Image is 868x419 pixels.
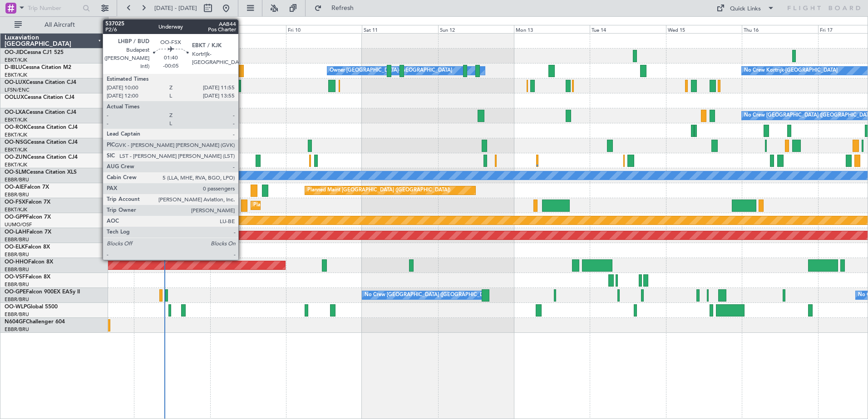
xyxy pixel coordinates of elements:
div: Owner [GEOGRAPHIC_DATA]-[GEOGRAPHIC_DATA] [330,64,452,78]
a: OO-JIDCessna CJ1 525 [5,50,64,55]
a: N604GFChallenger 604 [5,319,65,325]
span: OO-LAH [5,229,26,235]
a: EBBR/BRU [5,296,29,303]
div: Wed 8 [134,25,210,33]
span: OO-GPE [5,289,26,295]
a: OO-LUXCessna Citation CJ4 [5,80,76,85]
div: No Crew [GEOGRAPHIC_DATA] ([GEOGRAPHIC_DATA] National) [365,288,517,302]
a: EBBR/BRU [5,326,29,333]
span: OO-AIE [5,185,24,190]
div: Planned Maint Kortrijk-[GEOGRAPHIC_DATA] [253,199,359,212]
div: Wed 15 [666,25,742,33]
span: [DATE] - [DATE] [154,4,197,12]
a: OO-VSFFalcon 8X [5,274,50,280]
a: OO-GPEFalcon 900EX EASy II [5,289,80,295]
a: EBBR/BRU [5,251,29,258]
span: D-IBLU [5,65,22,70]
div: No Crew Kortrijk-[GEOGRAPHIC_DATA] [744,64,838,78]
div: Fri 10 [286,25,362,33]
a: OO-ZUNCessna Citation CJ4 [5,155,78,160]
a: OO-SLMCessna Citation XLS [5,170,77,175]
span: N604GF [5,319,26,325]
div: Quick Links [730,5,761,14]
a: D-IBLUCessna Citation M2 [5,65,71,70]
span: OO-ELK [5,244,25,250]
span: OO-FSX [5,200,25,205]
span: OO-ZUN [5,155,27,160]
span: OO-SLM [5,170,26,175]
a: OO-AIEFalcon 7X [5,185,49,190]
input: Trip Number [28,1,80,15]
span: OO-VSF [5,274,25,280]
a: EBBR/BRU [5,281,29,288]
a: LFSN/ENC [5,87,30,93]
div: No Crew [PERSON_NAME] ([PERSON_NAME]) [60,79,169,93]
span: OO-WLP [5,304,27,310]
span: OO-GPP [5,214,26,220]
a: EBKT/KJK [5,206,27,213]
button: Quick Links [712,1,779,15]
a: EBKT/KJK [5,132,27,138]
span: OO-LUX [5,80,26,85]
span: OO-HHO [5,259,28,265]
span: OO-ROK [5,125,27,130]
div: Planned Maint [GEOGRAPHIC_DATA] ([GEOGRAPHIC_DATA]) [307,184,450,197]
button: All Aircraft [10,18,99,32]
a: OO-HHOFalcon 8X [5,259,53,265]
span: OOLUX [5,95,24,100]
a: EBKT/KJK [5,117,27,123]
span: OO-LXA [5,110,26,115]
a: OO-NSGCessna Citation CJ4 [5,140,78,145]
a: OO-ELKFalcon 8X [5,244,50,250]
div: Sun 12 [438,25,514,33]
a: EBBR/BRU [5,311,29,318]
a: EBBR/BRU [5,236,29,243]
button: Refresh [310,1,365,15]
a: OO-LAHFalcon 7X [5,229,51,235]
div: Mon 13 [514,25,590,33]
span: Refresh [324,5,362,11]
a: OO-LXACessna Citation CJ4 [5,110,76,115]
a: EBBR/BRU [5,191,29,198]
a: EBBR/BRU [5,176,29,183]
div: Sat 11 [362,25,438,33]
a: OO-WLPGlobal 5500 [5,304,58,310]
a: OO-ROKCessna Citation CJ4 [5,125,78,130]
div: [DATE] [110,18,125,26]
a: EBBR/BRU [5,266,29,273]
a: EBKT/KJK [5,161,27,168]
a: UUMO/OSF [5,221,32,228]
span: All Aircraft [24,22,96,28]
div: Tue 14 [590,25,666,33]
span: OO-NSG [5,140,27,145]
a: OO-FSXFalcon 7X [5,200,50,205]
a: OO-GPPFalcon 7X [5,214,51,220]
div: Thu 16 [742,25,818,33]
a: OOLUXCessna Citation CJ4 [5,95,74,100]
a: EBKT/KJK [5,57,27,63]
a: EBKT/KJK [5,146,27,153]
span: OO-JID [5,50,24,55]
div: Thu 9 [210,25,286,33]
a: EBKT/KJK [5,72,27,78]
